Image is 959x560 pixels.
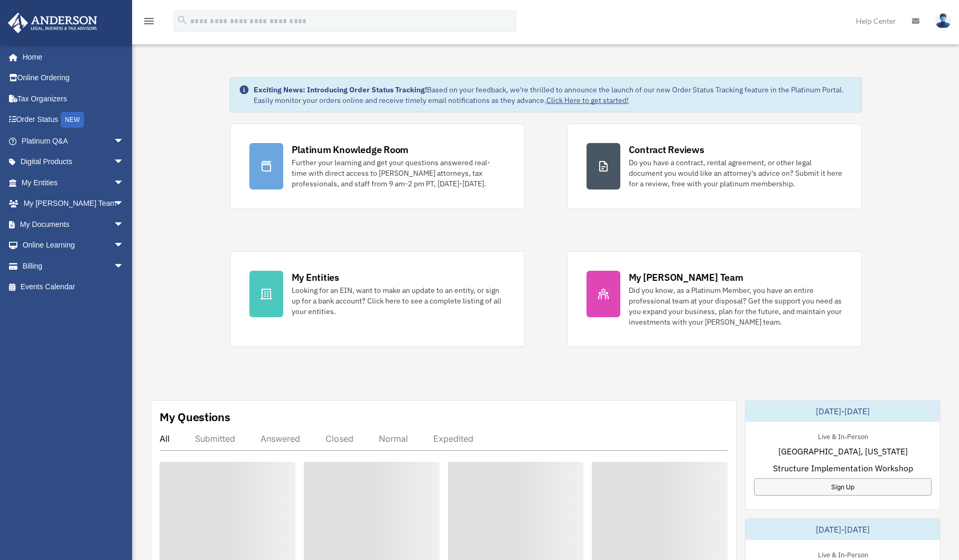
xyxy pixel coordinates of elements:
[773,462,913,474] span: Structure Implementation Workshop
[254,85,427,94] strong: Exciting News: Introducing Order Status Tracking!
[114,172,135,194] span: arrow_drop_down
[230,124,525,209] a: Platinum Knowledge Room Further your learning and get your questions answered real-time with dire...
[5,13,100,33] img: Anderson Advisors Platinum Portal
[160,409,230,425] div: My Questions
[809,430,877,441] div: Live & In-Person
[567,251,862,347] a: My [PERSON_NAME] Team Did you know, as a Platinum Member, you have an entire professional team at...
[935,13,951,29] img: User Pic
[7,235,140,256] a: Online Learningarrow_drop_down
[433,433,473,444] div: Expedited
[567,124,862,209] a: Contract Reviews Do you have a contract, rental agreement, or other legal document you would like...
[195,433,235,444] div: Submitted
[7,68,140,89] a: Online Ordering
[754,478,932,496] a: Sign Up
[7,172,140,193] a: My Entitiesarrow_drop_down
[292,157,505,189] div: Further your learning and get your questions answered real-time with direct access to [PERSON_NAM...
[260,433,300,444] div: Answered
[546,96,629,105] a: Click Here to get started!
[7,255,140,277] a: Billingarrow_drop_down
[292,143,409,156] div: Platinum Knowledge Room
[7,193,140,214] a: My [PERSON_NAME] Teamarrow_drop_down
[143,18,155,27] a: menu
[160,433,170,444] div: All
[230,251,525,347] a: My Entities Looking for an EIN, want to make an update to an entity, or sign up for a bank accoun...
[7,88,140,109] a: Tax Organizers
[7,130,140,151] a: Platinum Q&Aarrow_drop_down
[114,130,135,152] span: arrow_drop_down
[7,109,140,131] a: Order StatusNEW
[114,255,135,277] span: arrow_drop_down
[629,157,842,189] div: Do you have a contract, rental agreement, or other legal document you would like an attorney's ad...
[629,143,704,156] div: Contract Reviews
[292,271,339,284] div: My Entities
[379,433,408,444] div: Normal
[114,193,135,215] span: arrow_drop_down
[114,235,135,257] span: arrow_drop_down
[61,112,84,128] div: NEW
[746,401,940,422] div: [DATE]-[DATE]
[629,271,743,284] div: My [PERSON_NAME] Team
[7,151,140,173] a: Digital Productsarrow_drop_down
[114,151,135,173] span: arrow_drop_down
[778,445,908,458] span: [GEOGRAPHIC_DATA], [US_STATE]
[7,277,140,298] a: Events Calendar
[629,285,842,327] div: Did you know, as a Platinum Member, you have an entire professional team at your disposal? Get th...
[114,214,135,235] span: arrow_drop_down
[7,46,135,68] a: Home
[746,519,940,540] div: [DATE]-[DATE]
[254,84,853,106] div: Based on your feedback, we're thrilled to announce the launch of our new Order Status Tracking fe...
[176,14,188,26] i: search
[325,433,353,444] div: Closed
[7,214,140,235] a: My Documentsarrow_drop_down
[292,285,505,317] div: Looking for an EIN, want to make an update to an entity, or sign up for a bank account? Click her...
[143,15,155,27] i: menu
[809,548,877,559] div: Live & In-Person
